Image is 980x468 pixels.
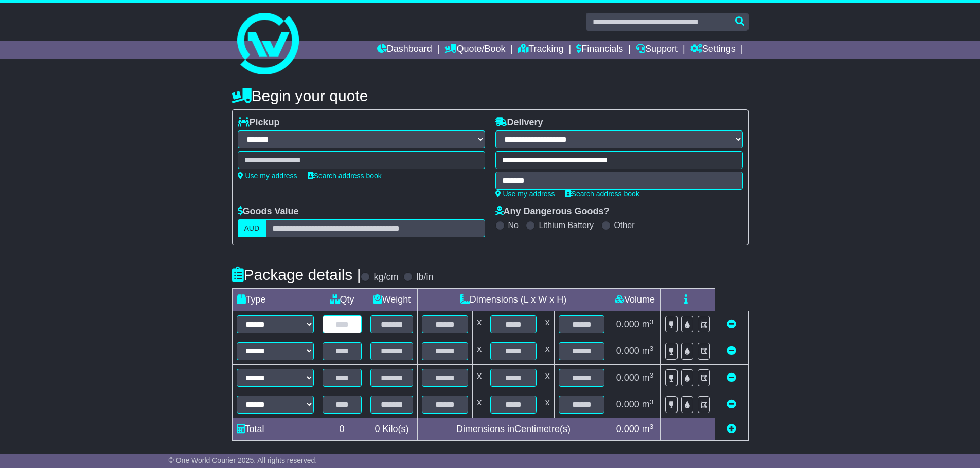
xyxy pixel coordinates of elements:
[495,117,543,128] label: Delivery
[642,399,654,409] span: m
[508,220,519,230] label: No
[416,272,433,283] label: lb/in
[373,272,398,283] label: kg/cm
[318,418,366,441] td: 0
[318,289,366,311] td: Qty
[616,372,639,383] span: 0.000
[565,190,639,198] a: Search address book
[690,41,736,59] a: Settings
[727,399,736,409] a: Remove this item
[375,424,380,434] span: 0
[232,87,749,104] h4: Begin your quote
[576,41,623,59] a: Financials
[614,220,635,230] label: Other
[541,338,554,365] td: x
[727,372,736,383] a: Remove this item
[444,41,505,59] a: Quote/Book
[495,206,610,217] label: Any Dangerous Goods?
[727,424,736,434] a: Add new item
[518,41,563,59] a: Tracking
[616,424,639,434] span: 0.000
[642,424,654,434] span: m
[473,365,486,391] td: x
[650,345,654,352] sup: 3
[636,41,678,59] a: Support
[366,418,418,441] td: Kilo(s)
[232,289,318,311] td: Type
[727,319,736,329] a: Remove this item
[650,371,654,379] sup: 3
[473,311,486,338] td: x
[541,391,554,418] td: x
[308,172,382,180] a: Search address book
[418,289,609,311] td: Dimensions (L x W x H)
[238,206,299,217] label: Goods Value
[539,220,594,230] label: Lithium Battery
[609,289,661,311] td: Volume
[238,172,297,180] a: Use my address
[650,318,654,326] sup: 3
[727,346,736,356] a: Remove this item
[238,219,266,237] label: AUD
[495,190,555,198] a: Use my address
[616,399,639,409] span: 0.000
[473,338,486,365] td: x
[473,391,486,418] td: x
[616,346,639,356] span: 0.000
[377,41,432,59] a: Dashboard
[366,289,418,311] td: Weight
[650,398,654,406] sup: 3
[232,266,361,283] h4: Package details |
[650,423,654,430] sup: 3
[232,418,318,441] td: Total
[541,311,554,338] td: x
[642,319,654,329] span: m
[642,372,654,383] span: m
[541,365,554,391] td: x
[616,319,639,329] span: 0.000
[418,418,609,441] td: Dimensions in Centimetre(s)
[169,456,317,464] span: © One World Courier 2025. All rights reserved.
[642,346,654,356] span: m
[238,117,280,128] label: Pickup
